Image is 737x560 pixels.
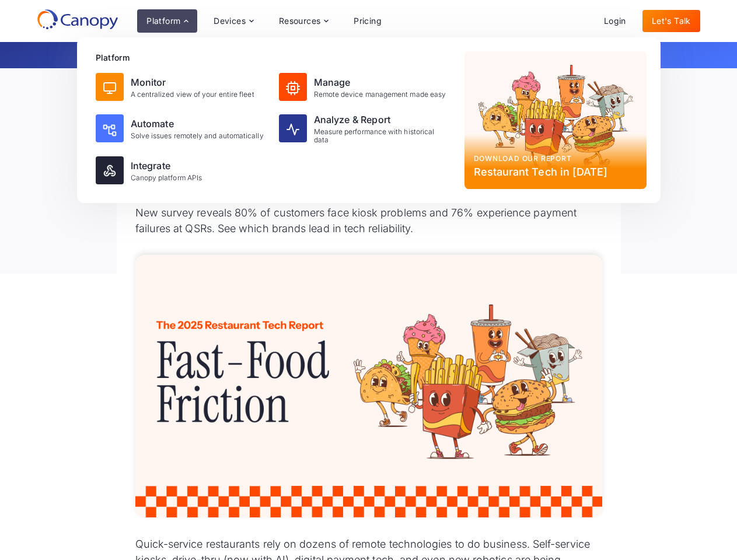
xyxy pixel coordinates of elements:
[279,17,321,25] div: Resources
[314,90,446,99] div: Remote device management made easy
[131,159,202,173] div: Integrate
[135,205,602,236] p: New survey reveals 80% of customers face kiosk problems and 76% experience payment failures at QS...
[91,152,272,189] a: IntegrateCanopy platform APIs
[91,68,272,106] a: MonitorA centralized view of your entire fleet
[270,9,337,33] div: Resources
[274,108,455,149] a: Analyze & ReportMeasure performance with historical data
[137,9,197,33] div: Platform
[642,10,700,32] a: Let's Talk
[96,51,455,64] div: Platform
[314,113,450,127] div: Analyze & Report
[131,117,264,131] div: Automate
[314,128,450,145] div: Measure performance with historical data
[474,153,637,164] div: Download our report
[91,108,272,149] a: AutomateSolve issues remotely and automatically
[131,90,254,99] div: A centralized view of your entire fleet
[595,10,635,32] a: Login
[77,37,661,203] nav: Platform
[146,17,180,25] div: Platform
[274,68,455,106] a: ManageRemote device management made easy
[131,75,254,89] div: Monitor
[204,9,263,33] div: Devices
[214,17,246,25] div: Devices
[314,75,446,89] div: Manage
[131,174,202,182] div: Canopy platform APIs
[474,164,637,180] div: Restaurant Tech in [DATE]
[464,51,647,189] a: Download our reportRestaurant Tech in [DATE]
[344,10,391,32] a: Pricing
[131,132,264,140] div: Solve issues remotely and automatically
